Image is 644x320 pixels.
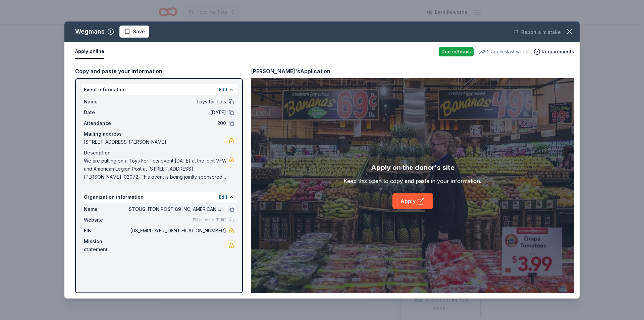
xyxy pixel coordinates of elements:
div: Apply on the donor's site [371,162,454,173]
span: Attendance [84,119,129,127]
div: Keep this open to copy and paste in your information. [344,177,481,185]
button: Requirements [534,48,574,56]
span: 200 [129,119,226,127]
div: [PERSON_NAME]'s Application [251,67,330,76]
div: Copy and paste your information: [75,67,243,76]
span: We are putting on a Toys For Tots event [DATE] at the joint VFW and American Legion Post at [STRE... [84,157,229,181]
span: EIN [84,227,129,235]
div: Description [84,149,234,157]
span: Mission statement [84,237,129,254]
span: Requirements [542,48,574,56]
span: Name [84,205,129,213]
span: STOUGHTON POST 89 INC, AMERICAN LEGION [129,205,226,213]
span: Fill in using "Edit" [193,217,226,223]
span: Save [133,28,145,36]
button: Edit [219,193,227,201]
span: [US_EMPLOYER_IDENTIFICATION_NUMBER] [129,227,226,235]
span: Name [84,98,129,106]
span: Date [84,108,129,117]
div: Wegmans [75,26,105,37]
div: 2 applies last week [479,48,528,56]
span: [DATE] [129,108,226,117]
a: Apply [392,193,433,209]
div: Event information [81,84,237,95]
div: Due in 3 days [439,47,474,56]
button: Apply online [75,45,104,59]
span: Website [84,216,129,224]
button: Edit [219,86,227,94]
div: Organization information [81,192,237,202]
span: Toys for Tots [129,98,226,106]
span: [STREET_ADDRESS][PERSON_NAME] [84,138,229,146]
div: Mailing address [84,130,234,138]
button: Save [119,26,149,38]
button: Report a mistake [513,28,561,36]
